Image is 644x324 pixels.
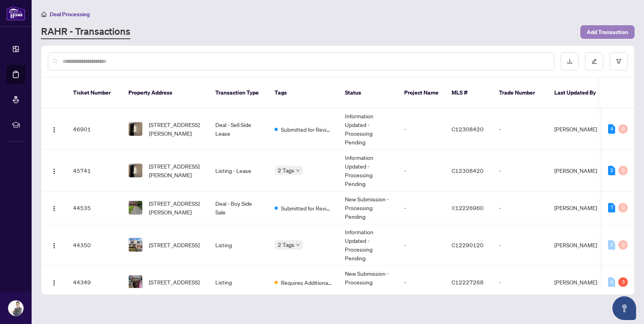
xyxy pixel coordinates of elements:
td: [PERSON_NAME] [548,191,607,224]
td: Information Updated - Processing Pending [339,150,398,191]
div: 0 [618,166,628,175]
span: C12227268 [452,279,484,286]
td: - [398,150,445,191]
th: Property Address [122,78,209,108]
td: - [493,191,548,224]
button: edit [585,52,603,70]
th: Status [339,78,398,108]
td: Information Updated - Processing Pending [339,224,398,266]
td: Listing [209,266,268,299]
span: Deal Processing [50,11,90,18]
td: Deal - Buy Side Sale [209,191,268,224]
span: C12308420 [452,125,484,133]
img: Profile Icon [8,301,23,316]
img: Logo [51,280,57,286]
th: Last Updated By [548,78,607,108]
img: Logo [51,127,57,133]
td: - [493,266,548,299]
span: C12308420 [452,167,484,174]
span: [STREET_ADDRESS] [149,241,200,249]
td: [PERSON_NAME] [548,266,607,299]
td: - [493,150,548,191]
button: filter [610,52,628,70]
th: MLS # [445,78,493,108]
td: - [493,224,548,266]
td: 44350 [67,224,122,266]
img: Logo [51,243,57,249]
th: Project Name [398,78,445,108]
img: thumbnail-img [129,275,142,289]
img: thumbnail-img [129,164,142,177]
img: Logo [51,205,57,212]
td: 44535 [67,191,122,224]
td: 46901 [67,108,122,150]
td: Information Updated - Processing Pending [339,108,398,150]
div: 3 [618,277,628,287]
span: Submitted for Review [281,204,332,212]
button: Add Transaction [580,25,635,39]
td: Listing [209,224,268,266]
span: [STREET_ADDRESS] [149,278,200,286]
div: 0 [618,203,628,212]
button: Logo [48,201,60,214]
td: 44349 [67,266,122,299]
span: 2 Tags [278,240,294,249]
th: Trade Number [493,78,548,108]
td: [PERSON_NAME] [548,150,607,191]
td: - [398,191,445,224]
span: Add Transaction [587,26,628,38]
td: New Submission - Processing Pending [339,266,398,299]
img: logo [6,6,25,21]
button: download [561,52,579,70]
span: 2 Tags [278,166,294,175]
td: 45741 [67,150,122,191]
span: download [567,59,572,64]
td: - [398,266,445,299]
td: - [398,224,445,266]
span: C12290120 [452,241,484,248]
span: Submitted for Review [281,125,332,134]
button: Open asap [612,296,636,320]
th: Tags [268,78,339,108]
img: Logo [51,168,57,174]
span: [STREET_ADDRESS][PERSON_NAME] [149,199,203,216]
td: Listing - Lease [209,150,268,191]
img: thumbnail-img [129,201,142,214]
span: home [41,11,47,17]
img: thumbnail-img [129,238,142,252]
span: down [296,243,300,247]
div: 7 [608,203,615,212]
span: Requires Additional Docs [281,278,332,287]
div: 0 [618,240,628,250]
button: Logo [48,239,60,251]
button: Logo [48,276,60,288]
button: Logo [48,123,60,135]
span: [STREET_ADDRESS][PERSON_NAME] [149,162,203,179]
div: 0 [608,277,615,287]
div: 0 [608,240,615,250]
div: 2 [608,166,615,175]
th: Transaction Type [209,78,268,108]
span: [STREET_ADDRESS][PERSON_NAME] [149,120,203,138]
div: 0 [618,124,628,134]
th: Ticket Number [67,78,122,108]
td: [PERSON_NAME] [548,224,607,266]
img: thumbnail-img [129,122,142,136]
span: filter [616,59,621,64]
button: Logo [48,164,60,177]
td: New Submission - Processing Pending [339,191,398,224]
td: - [493,108,548,150]
td: - [398,108,445,150]
td: Deal - Sell Side Lease [209,108,268,150]
td: [PERSON_NAME] [548,108,607,150]
span: down [296,169,300,172]
span: X12226960 [452,204,484,211]
div: 4 [608,124,615,134]
a: RAHR - Transactions [41,25,130,39]
span: edit [591,59,597,64]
